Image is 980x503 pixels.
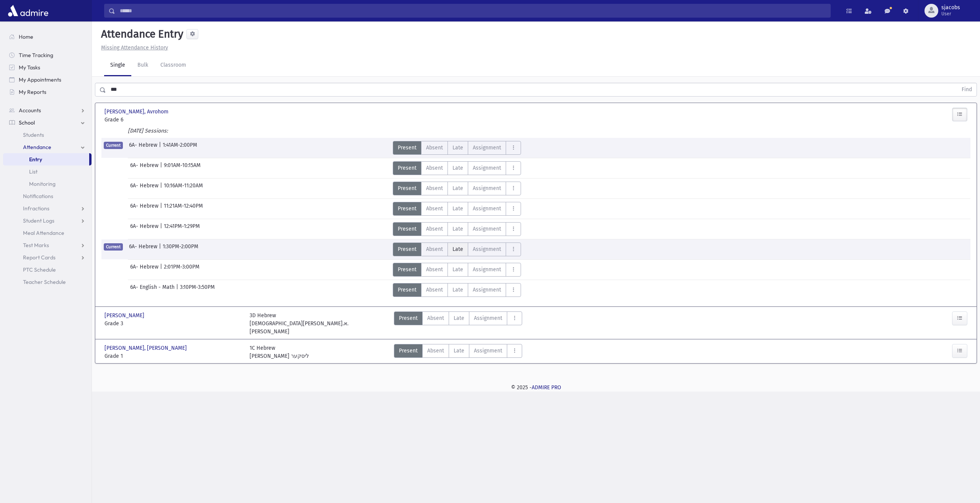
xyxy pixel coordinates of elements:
[393,222,521,236] div: AttTypes
[160,182,164,195] span: |
[23,131,44,138] span: Students
[452,245,463,253] span: Late
[3,178,91,190] a: Monitoring
[452,286,463,294] span: Late
[105,116,242,124] span: Grade 6
[104,55,131,76] a: Single
[398,286,416,294] span: Present
[23,242,49,249] span: Test Marks
[957,83,977,96] button: Find
[19,52,53,59] span: Time Tracking
[154,55,192,76] a: Classroom
[131,55,154,76] a: Bulk
[3,251,91,264] a: Report Cards
[164,222,200,236] span: 12:41PM-1:29PM
[473,184,501,192] span: Assignment
[941,11,960,17] span: User
[452,265,463,274] span: Late
[160,222,164,236] span: |
[104,142,123,149] span: Current
[452,225,463,233] span: Late
[3,153,89,165] a: Entry
[474,347,502,355] span: Assignment
[393,202,521,216] div: AttTypes
[452,164,463,172] span: Late
[426,225,443,233] span: Absent
[176,283,180,297] span: |
[105,319,242,328] span: Grade 3
[129,242,159,256] span: 6A- Hebrew
[3,141,91,153] a: Attendance
[163,141,197,155] span: 1:41AM-2:00PM
[130,161,160,175] span: 6A- Hebrew
[98,44,168,51] a: Missing Attendance History
[3,202,91,215] a: Infractions
[164,202,203,216] span: 11:21AM-12:40PM
[23,205,49,212] span: Infractions
[427,314,444,322] span: Absent
[29,156,42,163] span: Entry
[394,344,522,360] div: AttTypes
[23,279,66,285] span: Teacher Schedule
[130,222,160,236] span: 6A- Hebrew
[29,168,38,175] span: List
[164,161,201,175] span: 9:01AM-10:15AM
[250,344,309,360] div: 1C Hebrew [PERSON_NAME] ליסקער
[393,141,521,155] div: AttTypes
[3,86,91,98] a: My Reports
[398,164,416,172] span: Present
[129,141,159,155] span: 6A- Hebrew
[23,229,64,236] span: Meal Attendance
[426,205,443,213] span: Absent
[473,144,501,152] span: Assignment
[3,165,91,178] a: List
[23,193,53,200] span: Notifications
[473,265,501,274] span: Assignment
[532,384,561,391] a: ADMIRE PRO
[3,227,91,239] a: Meal Attendance
[473,286,501,294] span: Assignment
[101,44,168,51] u: Missing Attendance History
[180,283,215,297] span: 3:10PM-3:50PM
[3,276,91,288] a: Teacher Schedule
[426,144,443,152] span: Absent
[398,265,416,274] span: Present
[98,28,183,41] h5: Attendance Entry
[398,144,416,152] span: Present
[3,74,91,86] a: My Appointments
[19,88,46,95] span: My Reports
[473,164,501,172] span: Assignment
[454,314,464,322] span: Late
[3,61,91,74] a: My Tasks
[473,225,501,233] span: Assignment
[19,33,33,40] span: Home
[105,108,170,116] span: [PERSON_NAME], Avrohom
[104,383,968,392] div: © 2025 -
[473,205,501,213] span: Assignment
[23,144,51,151] span: Attendance
[130,283,176,297] span: 6A- English - Math
[23,254,56,261] span: Report Cards
[3,264,91,276] a: PTC Schedule
[427,347,444,355] span: Absent
[3,190,91,202] a: Notifications
[3,31,91,43] a: Home
[393,242,521,256] div: AttTypes
[398,184,416,192] span: Present
[160,263,164,277] span: |
[398,225,416,233] span: Present
[454,347,464,355] span: Late
[398,245,416,253] span: Present
[398,205,416,213] span: Present
[164,263,199,277] span: 2:01PM-3:00PM
[3,104,91,116] a: Accounts
[3,239,91,251] a: Test Marks
[941,5,960,11] span: sjacobs
[474,314,502,322] span: Assignment
[426,286,443,294] span: Absent
[130,202,160,216] span: 6A- Hebrew
[130,182,160,195] span: 6A- Hebrew
[250,311,387,336] div: 3D Hebrew [DEMOGRAPHIC_DATA][PERSON_NAME].א. [PERSON_NAME]
[426,164,443,172] span: Absent
[104,243,123,251] span: Current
